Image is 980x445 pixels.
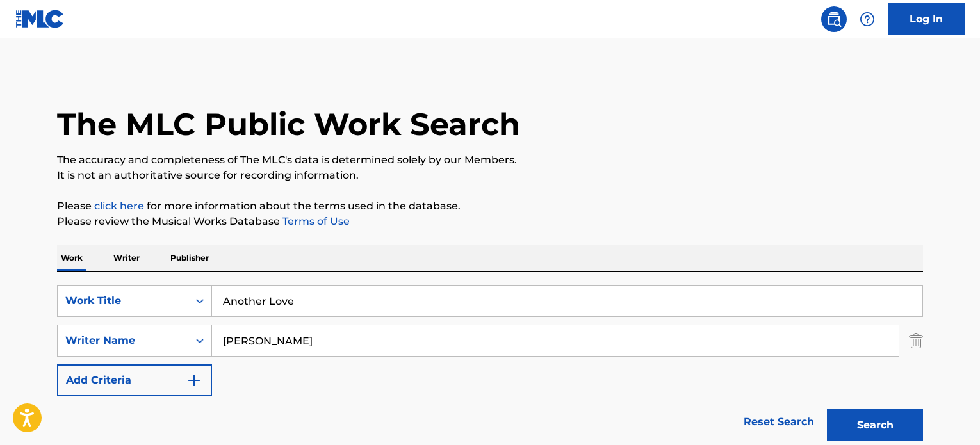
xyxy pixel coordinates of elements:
[860,12,875,27] img: help
[821,6,847,32] a: Public Search
[827,409,923,441] button: Search
[57,168,923,183] p: It is not an authoritative source for recording information.
[57,364,212,396] button: Add Criteria
[888,3,965,35] a: Log In
[737,408,821,436] a: Reset Search
[909,325,923,357] img: Delete Criterion
[57,214,923,229] p: Please review the Musical Works Database
[280,215,350,227] a: Terms of Use
[15,10,65,28] img: MLC Logo
[110,245,143,271] p: Writer
[65,333,181,348] div: Writer Name
[826,12,842,27] img: search
[65,293,181,309] div: Work Title
[57,152,923,168] p: The accuracy and completeness of The MLC's data is determined solely by our Members.
[854,6,880,32] div: Help
[94,200,144,212] a: click here
[57,105,520,143] h1: The MLC Public Work Search
[167,245,213,271] p: Publisher
[57,245,86,271] p: Work
[186,373,202,388] img: 9d2ae6d4665cec9f34b9.svg
[57,198,923,214] p: Please for more information about the terms used in the database.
